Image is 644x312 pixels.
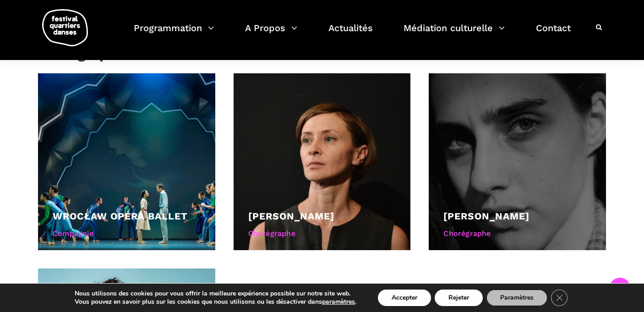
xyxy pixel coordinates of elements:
button: Paramètres [486,290,547,306]
p: Nous utilisons des cookies pour vous offrir la meilleure expérience possible sur notre site web. [75,290,356,298]
div: Chorégraphe [443,228,591,240]
a: Actualités [328,20,373,47]
a: Programmation [134,20,214,47]
a: [PERSON_NAME] [443,210,529,222]
a: [PERSON_NAME] [248,210,334,222]
p: Vous pouvez en savoir plus sur les cookies que nous utilisons ou les désactiver dans . [75,298,356,306]
a: Contact [536,20,571,47]
a: Médiation culturelle [404,20,505,47]
button: paramètres [322,298,355,306]
div: Compagnie [53,228,201,240]
img: logo-fqd-med [42,9,88,46]
button: Accepter [378,290,431,306]
button: Rejeter [435,290,483,306]
div: Chorégraphe [248,228,396,240]
a: Wrocław Opéra Ballet [53,210,188,222]
a: A Propos [245,20,297,47]
button: Close GDPR Cookie Banner [551,290,568,306]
